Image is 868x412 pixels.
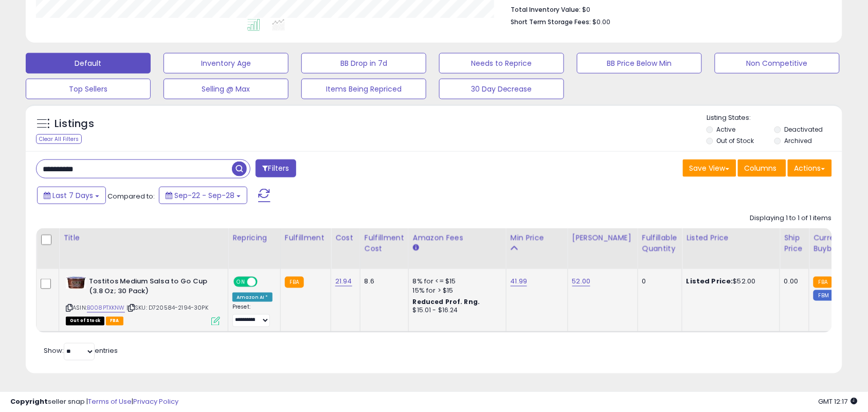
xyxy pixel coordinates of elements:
div: Current Buybox Price [813,232,866,254]
button: Non Competitive [715,53,840,74]
small: FBM [813,290,834,301]
div: $52.00 [686,277,772,286]
button: Actions [788,159,832,177]
span: Compared to: [107,191,155,201]
button: 30 Day Decrease [439,79,564,99]
span: Sep-22 - Sep-28 [174,190,234,201]
div: Fulfillment [285,232,327,243]
button: Needs to Reprice [439,53,564,74]
label: Out of Stock [717,136,754,145]
div: 15% for > $15 [413,286,498,295]
div: 0.00 [784,277,801,286]
span: OFF [256,278,273,286]
div: $15.01 - $16.24 [413,307,498,315]
a: Terms of Use [88,397,132,406]
small: FBA [285,277,304,288]
small: Amazon Fees. [413,243,419,253]
button: Top Sellers [26,79,151,99]
div: Clear All Filters [36,134,82,144]
button: Columns [738,159,786,177]
span: | SKU: D720584-2194-30PK [126,304,208,312]
label: Active [717,125,736,134]
div: Amazon Fees [413,232,502,243]
span: Last 7 Days [52,190,93,201]
b: Total Inventory Value: [511,5,581,14]
div: Fulfillment Cost [365,232,404,254]
div: Title [63,232,224,243]
span: All listings that are currently out of stock and unavailable for purchase on Amazon [66,317,104,326]
b: Listed Price: [686,276,733,286]
span: FBA [106,317,123,326]
button: Default [26,53,151,74]
b: Short Term Storage Fees: [511,17,591,26]
button: Filters [256,159,296,177]
p: Listing States: [707,113,842,123]
div: Preset: [232,304,273,327]
div: Repricing [232,232,276,243]
a: 41.99 [511,276,528,286]
a: Privacy Policy [133,397,178,406]
span: ON [234,278,247,286]
small: FBA [813,277,833,288]
label: Deactivated [785,125,823,134]
h5: Listings [55,117,94,131]
span: Columns [745,163,777,173]
div: [PERSON_NAME] [572,232,634,243]
span: 2025-10-7 12:17 GMT [819,397,858,406]
button: Save View [683,159,736,177]
div: Fulfillable Quantity [642,232,678,254]
div: Ship Price [784,232,805,254]
strong: Copyright [10,397,48,406]
div: Listed Price [686,232,775,243]
b: Reduced Prof. Rng. [413,297,480,306]
li: $0 [511,3,825,15]
div: seller snap | | [10,397,178,407]
button: Items Being Repriced [301,79,426,99]
div: ASIN: [66,277,220,325]
img: 41b+msnLz9L._SL40_.jpg [66,277,86,289]
div: 8% for <= $15 [413,277,498,286]
div: 0 [642,277,674,286]
b: Tostitos Medium Salsa to Go Cup (3.8 Oz; 30 Pack) [89,277,214,298]
button: Inventory Age [164,53,288,74]
button: Last 7 Days [37,187,106,204]
button: Sep-22 - Sep-28 [159,187,247,204]
div: Displaying 1 to 1 of 1 items [750,213,832,223]
span: $0.00 [593,17,611,27]
a: 52.00 [572,276,591,286]
div: Min Price [511,232,564,243]
a: B008PTXKNW [87,304,125,313]
button: Selling @ Max [164,79,288,99]
button: BB Drop in 7d [301,53,426,74]
div: 8.6 [365,277,401,286]
button: BB Price Below Min [577,53,702,74]
div: Cost [335,232,356,243]
div: Amazon AI * [232,293,273,302]
a: 21.94 [335,276,352,286]
span: Show: entries [44,346,118,356]
label: Archived [785,136,812,145]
